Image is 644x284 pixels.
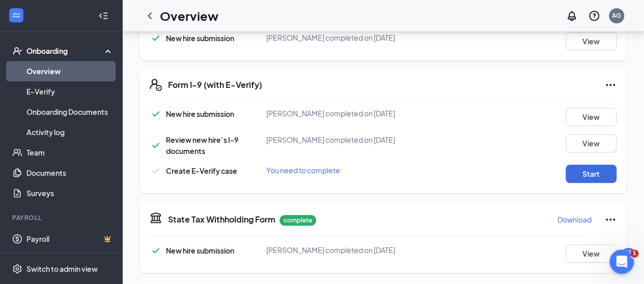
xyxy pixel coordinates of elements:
[160,7,218,24] h1: Overview
[150,32,162,44] svg: Checkmark
[279,215,316,226] p: complete
[166,34,234,43] span: New hire submission
[566,165,617,183] button: Start
[166,166,237,175] span: Create E-Verify case
[150,139,162,151] svg: Checkmark
[604,79,617,91] svg: Ellipses
[612,11,621,20] div: AG
[150,79,162,91] svg: FormI9EVerifyIcon
[266,109,395,118] span: [PERSON_NAME] completed on [DATE]
[12,46,22,56] svg: UserCheck
[150,244,162,257] svg: Checkmark
[566,134,617,152] button: View
[26,229,114,249] a: PayrollCrown
[168,79,262,90] h5: Form I-9 (with E-Verify)
[604,213,617,226] svg: Ellipses
[12,213,111,222] div: Payroll
[26,122,114,142] a: Activity log
[166,109,234,118] span: New hire submission
[26,183,114,203] a: Surveys
[266,135,395,144] span: [PERSON_NAME] completed on [DATE]
[588,10,600,22] svg: QuestionInfo
[166,135,238,155] span: Review new hire’s I-9 documents
[26,46,105,56] div: Onboarding
[26,102,114,122] a: Onboarding Documents
[11,10,21,20] svg: WorkstreamLogo
[150,211,162,224] svg: TaxGovernmentIcon
[566,244,617,263] button: View
[26,61,114,81] a: Overview
[557,211,592,228] button: Download
[26,81,114,102] a: E-Verify
[266,245,395,255] span: [PERSON_NAME] completed on [DATE]
[623,248,634,257] div: 16
[566,108,617,126] button: View
[168,214,275,225] h5: State Tax Withholding Form
[557,214,592,225] p: Download
[609,249,634,274] iframe: Intercom live chat
[566,32,617,50] button: View
[26,163,114,183] a: Documents
[266,166,340,175] span: You need to complete
[266,33,395,42] span: [PERSON_NAME] completed on [DATE]
[144,10,156,22] svg: ChevronLeft
[630,249,638,258] span: 1
[26,264,98,274] div: Switch to admin view
[26,142,114,163] a: Team
[98,11,108,21] svg: Collapse
[12,264,22,274] svg: Settings
[150,165,162,177] svg: Checkmark
[566,10,578,22] svg: Notifications
[150,108,162,120] svg: Checkmark
[166,246,234,255] span: New hire submission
